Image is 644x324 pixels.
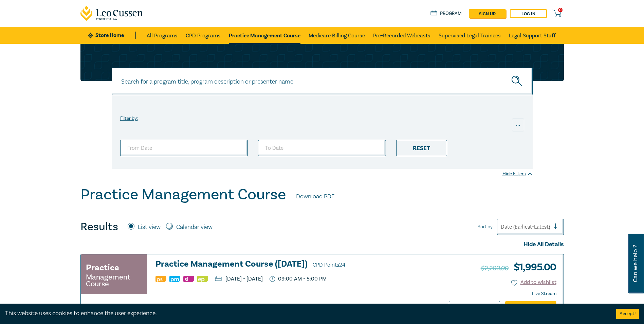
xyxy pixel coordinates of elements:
span: Can we help ? [632,238,639,289]
a: Practice Management Course ([DATE]) CPD Points24 [155,259,435,270]
p: [DATE] - [DATE] [215,276,263,282]
input: From Date [120,140,248,156]
a: Program [430,10,462,17]
img: Ethics & Professional Responsibility [197,276,208,282]
button: Accept cookies [616,309,639,319]
a: CPD Programs [186,27,221,44]
a: Medicare Billing Course [309,27,365,44]
label: Filter by: [120,116,138,121]
div: Hide Filters [502,170,533,177]
h3: Practice [86,262,119,274]
div: This website uses cookies to enhance the user experience. [5,309,606,318]
input: Search for a program title, program description or presenter name [112,68,533,95]
span: Sort by: [478,223,494,231]
a: Pre-Recorded Webcasts [373,27,430,44]
div: Hide All Details [80,240,564,249]
h1: Practice Management Course [80,186,286,203]
a: sign up [469,9,506,18]
input: To Date [258,140,386,156]
div: Reset [396,140,447,156]
a: Learn more [449,301,500,314]
button: Add to wishlist [511,278,556,286]
a: Log in [510,9,547,18]
input: Sort by [501,223,502,231]
h3: $ 1,995.00 [481,259,556,275]
label: Calendar view [176,223,213,232]
a: Add to Cart [505,301,556,314]
span: CPD Points 24 [313,262,345,268]
h3: Practice Management Course ([DATE]) [155,259,435,270]
h4: Results [80,220,118,234]
a: Download PDF [296,192,334,201]
img: Professional Skills [155,276,166,282]
img: Practice Management & Business Skills [169,276,180,282]
small: Management Course [86,274,142,287]
a: Store Home [88,32,135,39]
strong: Live Stream [532,291,556,297]
a: Supervised Legal Trainees [439,27,501,44]
span: $2,200.00 [481,264,509,273]
p: 09:00 AM - 5:00 PM [270,276,327,282]
img: Substantive Law [183,276,194,282]
label: List view [138,223,161,232]
a: All Programs [147,27,178,44]
a: Legal Support Staff [509,27,556,44]
a: Practice Management Course [229,27,300,44]
span: 0 [558,8,563,12]
div: ... [512,119,524,131]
